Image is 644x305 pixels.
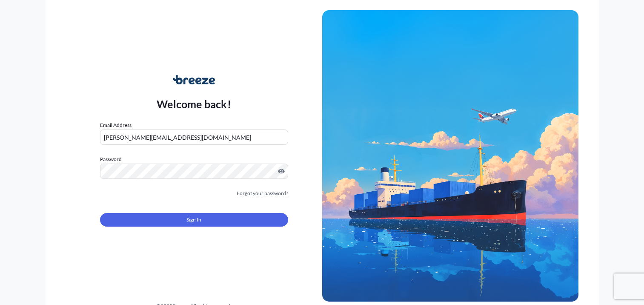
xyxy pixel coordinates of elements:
span: Sign In [186,216,201,224]
button: Sign In [100,213,288,227]
button: Show password [278,168,285,175]
a: Forgot your password? [237,189,288,198]
label: Email Address [100,121,132,129]
label: Password [100,155,288,164]
input: example@gmail.com [100,129,288,145]
img: Ship illustration [322,10,578,302]
p: Welcome back! [157,97,231,111]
